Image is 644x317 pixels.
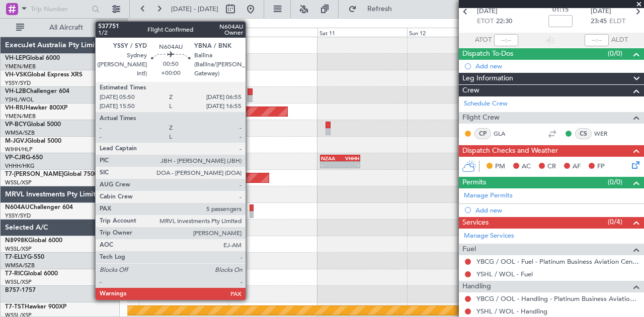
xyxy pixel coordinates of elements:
span: Refresh [359,6,401,13]
input: --:-- [494,34,518,46]
span: VH-VSK [5,72,27,78]
a: VP-BCYGlobal 5000 [5,122,61,128]
span: PM [495,162,505,172]
span: Fuel [462,244,476,255]
span: (0/0) [608,48,622,59]
a: YSSY/SYD [5,79,31,87]
button: All Aircraft [11,20,109,36]
a: T7-RICGlobal 6000 [5,271,58,277]
a: VH-LEPGlobal 6000 [5,55,60,61]
a: YMEN/MEB [5,63,36,70]
span: Crew [462,85,479,96]
a: N604AUChallenger 604 [5,204,73,210]
span: 23:45 [591,17,607,27]
span: Flight Crew [462,112,500,124]
span: ALDT [611,35,628,45]
div: Fri 10 [228,28,318,37]
a: YSHL / WOL - Fuel [476,270,533,278]
button: Refresh [344,1,404,17]
span: N8998K [5,238,28,244]
a: T7-TSTHawker 900XP [5,304,66,310]
a: WSSL/XSP [5,245,32,253]
a: N8998KGlobal 6000 [5,238,62,244]
span: AF [573,162,581,172]
span: [DATE] [591,7,611,17]
span: T7-TST [5,304,25,310]
a: M-JGVJGlobal 5000 [5,138,61,144]
span: Dispatch To-Dos [462,48,513,60]
div: Add new [475,206,639,215]
span: Dispatch Checks and Weather [462,145,558,157]
a: YMEN/MEB [5,113,36,120]
a: Schedule Crew [464,99,508,109]
span: T7-RIC [5,271,24,277]
span: (0/0) [608,177,622,187]
a: WSSL/XSP [5,278,32,286]
input: Trip Number [31,2,89,17]
a: WIHH/HLP [5,146,33,153]
span: FP [597,162,605,172]
span: VH-L2B [5,88,26,94]
a: WMSA/SZB [5,129,35,137]
a: GLA [494,129,516,138]
a: WSSL/XSP [5,179,32,186]
span: VP-CJR [5,155,26,161]
span: VP-BCY [5,122,27,128]
span: Handling [462,281,491,292]
a: YSHL / WOL - Handling [476,307,547,315]
a: YSSY/SYD [5,212,31,220]
span: Leg Information [462,73,513,84]
span: T7-ELLY [5,254,27,260]
span: AC [522,162,531,172]
span: Services [462,217,489,229]
span: (0/4) [608,217,622,227]
a: WMSA/SZB [5,262,35,269]
div: Thu 9 [139,28,228,37]
span: CR [547,162,556,172]
span: Permits [462,177,486,188]
span: VH-RIU [5,105,26,111]
a: VH-L2BChallenger 604 [5,88,69,94]
a: YSHL/WOL [5,96,34,103]
a: B757-1757 [5,287,36,293]
a: VHHH/HKG [5,162,35,170]
span: B757-1 [5,287,25,293]
a: VP-CJRG-650 [5,155,43,161]
a: Manage Permits [464,191,513,201]
a: Manage Services [464,231,514,241]
a: T7-[PERSON_NAME]Global 7500 [5,171,98,177]
div: NZAA [321,155,340,161]
span: ATOT [475,35,492,45]
a: T7-ELLYG-550 [5,254,44,260]
div: CS [575,128,592,139]
span: ETOT [477,17,494,27]
div: Sat 11 [317,28,407,37]
span: N604AU [5,204,30,210]
a: WER [594,129,617,138]
span: M-JGVJ [5,138,27,144]
span: 01:15 [552,5,569,15]
a: YBCG / OOL - Fuel - Platinum Business Aviation Centre YBCG / OOL [476,257,639,266]
span: [DATE] [477,7,498,17]
div: - [321,162,340,168]
div: CP [474,128,491,139]
a: VH-VSKGlobal Express XRS [5,72,83,78]
div: VHHH [340,155,359,161]
div: Sun 12 [407,28,497,37]
span: All Aircraft [26,24,106,31]
span: [DATE] - [DATE] [171,5,218,14]
a: VH-RIUHawker 800XP [5,105,67,111]
span: VH-LEP [5,55,26,61]
div: Add new [475,62,639,70]
span: T7-[PERSON_NAME] [5,171,63,177]
div: - [340,162,359,168]
span: ELDT [609,17,625,27]
div: [DATE] [129,20,146,29]
a: YBCG / OOL - Handling - Platinum Business Aviation Centre YBCG / OOL [476,294,639,303]
span: 22:30 [496,17,512,27]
